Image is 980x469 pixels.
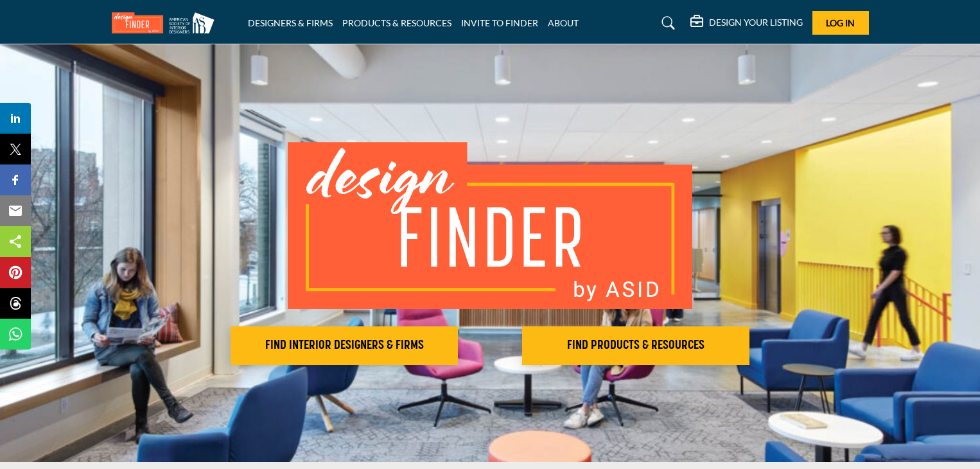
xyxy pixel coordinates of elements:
h5: DESIGN YOUR LISTING [709,17,803,28]
a: Search [649,13,683,33]
a: INVITE TO FINDER [461,17,538,28]
button: FIND INTERIOR DESIGNERS & FIRMS [231,326,458,365]
img: image [288,142,692,309]
a: PRODUCTS & RESOURCES [342,17,451,28]
a: ABOUT [548,17,579,28]
span: Log In [826,17,855,28]
button: Log In [812,11,869,35]
h2: FIND PRODUCTS & RESOURCES [526,338,746,353]
a: DESIGNERS & FIRMS [248,17,333,28]
img: Site Logo [112,12,221,33]
h2: FIND INTERIOR DESIGNERS & FIRMS [234,338,454,353]
div: DESIGN YOUR LISTING [690,15,803,31]
button: FIND PRODUCTS & RESOURCES [522,326,749,365]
